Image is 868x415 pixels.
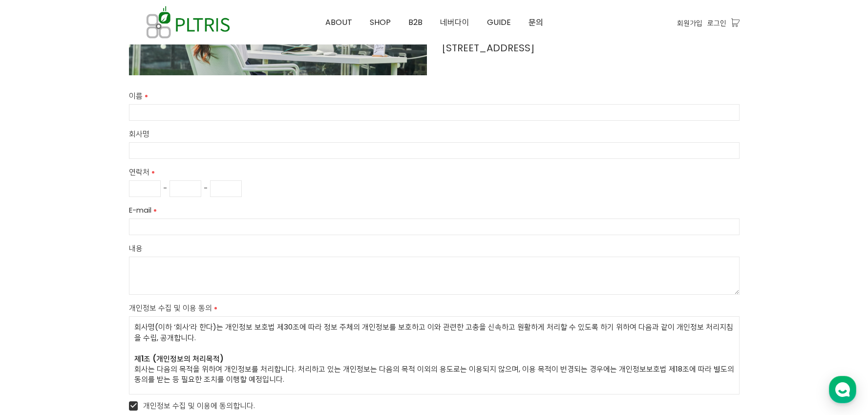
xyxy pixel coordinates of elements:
[431,0,478,44] a: 네버다이
[151,325,163,332] span: 설정
[163,182,167,194] span: -
[487,17,511,28] span: GUIDE
[317,0,361,44] a: ABOUT
[126,310,188,334] a: 설정
[408,17,423,28] span: B2B
[204,182,208,194] span: -
[129,400,255,412] span: 개인정보 수집 및 이용에 동의합니다.
[64,310,126,334] a: 대화
[31,325,37,332] span: 홈
[129,90,740,102] label: 이름
[89,325,101,333] span: 대화
[677,18,702,28] a: 회원가입
[134,353,224,364] strong: 제1조 (개인정보의 처리목적)
[529,17,543,28] span: 문의
[478,0,520,44] a: GUIDE
[520,0,552,44] a: 문의
[400,0,431,44] a: B2B
[361,0,400,44] a: SHOP
[129,204,740,216] label: E-mail
[707,18,726,28] a: 로그인
[129,316,740,394] div: 회사명(이하 ‘회사’라 한다)는 개인정보 보호법 제30조에 따라 정보 주체의 개인정보를 보호하고 이와 관련한 고충을 신속하고 원활하게 처리할 수 있도록 하기 위하여 다음과 같...
[129,128,740,140] label: 회사명
[370,17,391,28] span: SHOP
[129,242,740,254] label: 내용
[129,166,740,178] label: 연락처
[3,310,64,334] a: 홈
[325,17,352,28] span: ABOUT
[442,41,535,55] span: [STREET_ADDRESS]
[440,17,469,28] span: 네버다이
[129,302,740,314] label: 개인정보 수집 및 이용 동의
